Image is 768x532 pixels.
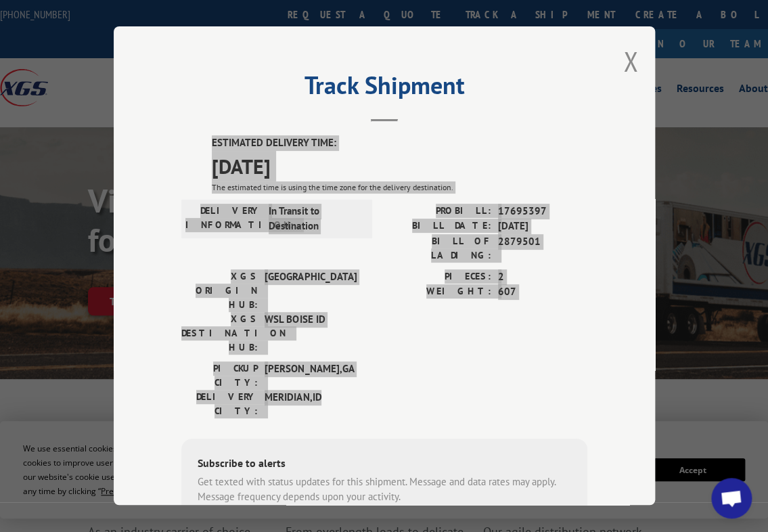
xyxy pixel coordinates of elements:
[384,204,491,219] label: PROBILL:
[269,204,360,234] span: In Transit to Destination
[265,269,356,312] span: [GEOGRAPHIC_DATA]
[498,219,587,234] span: [DATE]
[185,204,262,234] label: DELIVERY INFORMATION:
[498,234,587,263] span: 2879501
[181,390,258,418] label: DELIVERY CITY:
[212,181,587,194] div: The estimated time is using the time zone for the delivery destination.
[384,234,491,263] label: BILL OF LADING:
[198,474,571,505] div: Get texted with status updates for this shipment. Message and data rates may apply. Message frequ...
[265,361,356,390] span: [PERSON_NAME] , GA
[498,284,587,300] span: 607
[198,455,571,474] div: Subscribe to alerts
[212,135,587,151] label: ESTIMATED DELIVERY TIME:
[623,43,638,79] button: Close modal
[384,284,491,300] label: WEIGHT:
[384,269,491,285] label: PIECES:
[711,478,752,518] div: Open chat
[498,204,587,219] span: 17695397
[265,312,356,355] span: WSL BOISE ID
[181,269,258,312] label: XGS ORIGIN HUB:
[384,219,491,234] label: BILL DATE:
[212,151,587,181] span: [DATE]
[181,361,258,390] label: PICKUP CITY:
[265,390,356,418] span: MERIDIAN , ID
[498,269,587,285] span: 2
[181,76,587,102] h2: Track Shipment
[181,312,258,355] label: XGS DESTINATION HUB:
